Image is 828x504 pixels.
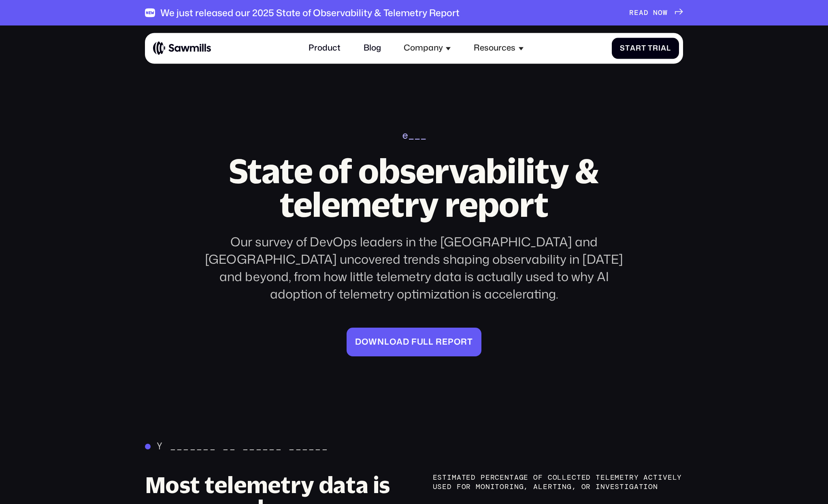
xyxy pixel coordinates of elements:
[423,337,428,347] span: l
[157,441,328,452] div: Y _______ __ ______ ______
[666,44,671,52] span: l
[612,38,679,59] a: StartTrial
[397,37,457,59] div: Company
[448,337,454,347] span: p
[194,154,634,221] h2: State of observability & telemetry report
[653,8,658,17] span: N
[658,44,661,52] span: i
[357,37,387,59] a: Blog
[396,337,403,347] span: a
[377,337,384,347] span: n
[442,337,448,347] span: e
[634,8,639,17] span: E
[658,8,663,17] span: O
[302,37,347,59] a: Product
[390,337,396,347] span: o
[355,337,362,347] span: D
[644,8,649,17] span: D
[411,337,417,347] span: f
[641,44,646,52] span: t
[620,44,625,52] span: S
[160,7,460,19] div: We just released our 2025 State of Observability & Telemetry Report
[461,337,467,347] span: r
[653,44,658,52] span: r
[417,337,424,347] span: u
[629,8,683,17] a: READNOW
[347,328,481,356] a: Downloadfullreport
[648,44,653,52] span: T
[625,44,630,52] span: t
[467,337,473,347] span: t
[474,43,515,53] div: Resources
[454,337,461,347] span: o
[639,8,644,17] span: A
[436,337,442,347] span: r
[629,8,634,17] span: R
[384,337,390,347] span: l
[404,43,443,53] div: Company
[433,473,683,492] div: Estimated percentage of collected telemetry actively used for monitoring, alerting, or investigation
[661,44,666,52] span: a
[663,8,668,17] span: W
[403,337,409,347] span: d
[362,337,368,347] span: o
[402,129,426,142] div: e___
[630,44,636,52] span: a
[194,233,634,303] div: Our survey of DevOps leaders in the [GEOGRAPHIC_DATA] and [GEOGRAPHIC_DATA] uncovered trends shap...
[636,44,641,52] span: r
[368,337,377,347] span: w
[428,337,434,347] span: l
[468,37,530,59] div: Resources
